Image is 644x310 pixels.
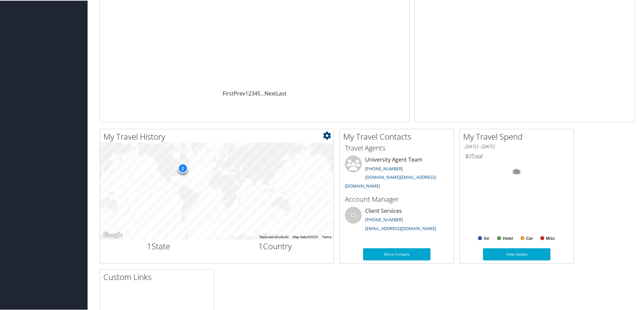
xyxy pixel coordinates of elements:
[342,155,452,191] li: University Agent Team
[342,206,452,234] li: Client Services
[503,235,513,240] text: Hotel
[178,163,188,173] div: 2
[465,143,569,149] h6: [DATE] - [DATE]
[345,173,436,188] a: [DOMAIN_NAME][EMAIL_ADDRESS][DOMAIN_NAME]
[264,89,276,96] a: Next
[483,248,550,260] a: View Details
[103,271,214,282] h2: Custom Links
[276,89,287,96] a: Last
[102,230,124,239] img: Google
[514,169,519,173] tspan: 0%
[257,89,260,96] a: 5
[343,130,454,142] h2: My Travel Contacts
[322,234,331,238] a: Terms (opens in new tab)
[293,234,318,238] span: Map data ©2025
[463,130,574,142] h2: My Travel Spend
[484,235,489,240] text: Air
[465,152,569,159] h6: Total
[234,89,245,96] a: Prev
[105,240,212,251] h2: State
[258,240,263,251] span: 1
[245,89,248,96] a: 1
[365,216,403,222] a: [PHONE_NUMBER]
[254,89,257,96] a: 4
[345,143,449,152] h3: Travel Agents
[223,89,234,96] a: First
[345,206,362,223] div: CS
[546,235,555,240] text: Misc
[260,234,289,239] button: Keyboard shortcuts
[526,235,533,240] text: Car
[260,89,264,96] span: …
[147,240,152,251] span: 1
[345,194,449,203] h3: Account Manager
[103,130,333,142] h2: My Travel History
[465,152,471,159] span: $0
[222,240,329,251] h2: Country
[102,230,124,239] a: Open this area in Google Maps (opens a new window)
[248,89,251,96] a: 2
[251,89,254,96] a: 3
[363,248,430,260] a: More Contacts
[365,225,436,231] a: [EMAIL_ADDRESS][DOMAIN_NAME]
[365,165,403,171] a: [PHONE_NUMBER]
